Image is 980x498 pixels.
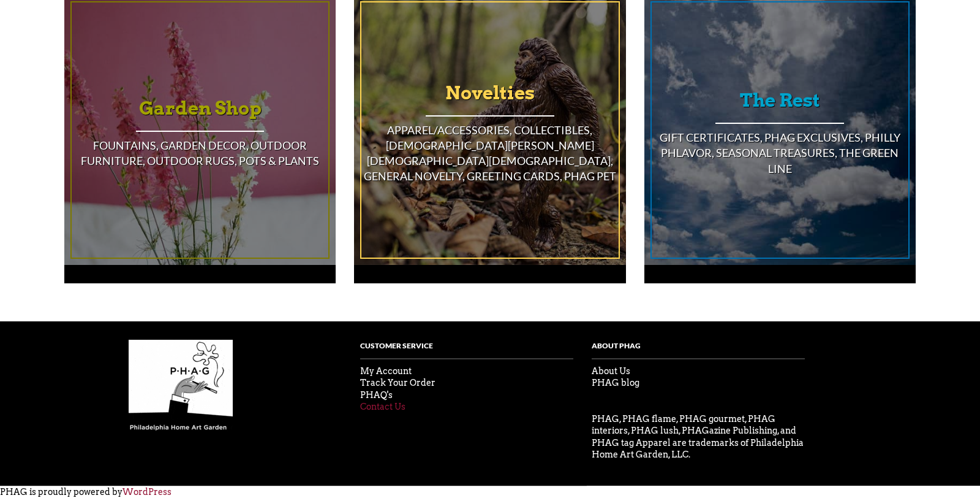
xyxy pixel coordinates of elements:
[592,413,805,461] p: PHAG, PHAG flame, PHAG gourmet, PHAG interiors, PHAG lush, PHAGazine Publishing, and PHAG tag App...
[129,340,233,432] img: phag-logo-compressor.gif
[360,390,393,400] a: PHAQ's
[652,83,908,117] h3: The Rest
[361,76,618,109] h3: Novelties
[72,138,328,169] h4: Fountains, Garden Decor, Outdoor Furniture, Outdoor Rugs, Pots & Plants
[72,91,328,124] h3: Garden Shop
[123,487,171,497] a: WordPress
[360,402,405,412] a: Contact Us
[652,130,908,177] h4: Gift Certificates, PHAG Exclusives, Philly Phlavor, Seasonal Treasures, The Green Line
[360,366,412,376] a: My Account
[360,340,573,359] h4: Customer Service
[592,340,805,359] h4: About PHag
[592,378,639,388] a: PHAG blog
[361,123,618,185] h4: Apparel/Accessories, Collectibles, [DEMOGRAPHIC_DATA][PERSON_NAME][DEMOGRAPHIC_DATA][DEMOGRAPHIC_...
[592,366,630,376] a: About Us
[360,378,435,388] a: Track Your Order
